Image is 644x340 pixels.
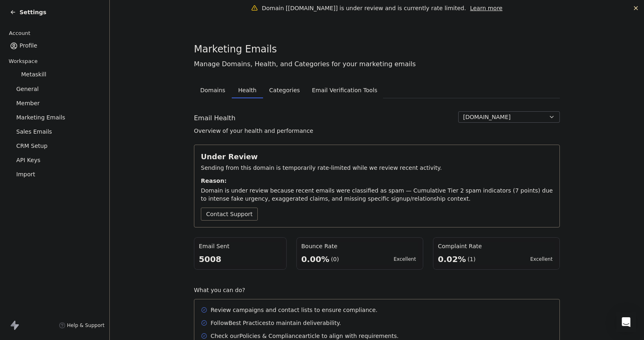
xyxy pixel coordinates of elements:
[468,255,476,263] div: (1)
[528,255,555,263] span: Excellent
[228,320,269,326] a: Best Practices
[16,128,52,136] span: Sales Emails
[262,5,466,11] span: Domain [[DOMAIN_NAME]] is under review and is currently rate limited.
[7,97,103,110] a: Member
[301,253,329,265] div: 0.00%
[7,125,103,139] a: Sales Emails
[20,41,37,50] span: Profile
[16,99,40,108] span: Member
[201,164,553,172] div: Sending from this domain is temporarily rate-limited while we review recent activity.
[391,255,418,263] span: Excellent
[301,242,418,250] div: Bounce Rate
[239,333,302,339] a: Policies & Compliance
[211,306,378,314] div: Review campaigns and contact lists to ensure compliance.
[194,43,277,55] span: Marketing Emails
[201,208,258,221] button: Contact Support
[7,111,103,124] a: Marketing Emails
[7,139,103,153] a: CRM Setup
[16,156,40,165] span: API Keys
[16,113,65,122] span: Marketing Emails
[616,312,636,332] div: Open Intercom Messenger
[67,322,104,329] span: Help & Support
[21,70,46,78] span: Metaskill
[59,322,104,329] a: Help & Support
[10,8,46,16] a: Settings
[7,154,103,167] a: API Keys
[201,177,553,185] div: Reason:
[197,84,229,96] span: Domains
[16,142,48,150] span: CRM Setup
[201,152,553,162] div: Under Review
[7,39,103,52] a: Profile
[16,85,39,93] span: General
[199,242,282,250] div: Email Sent
[5,55,41,67] span: Workspace
[331,255,339,263] div: (0)
[201,186,553,203] div: Domain is under review because recent emails were classified as spam — Cumulative Tier 2 spam ind...
[20,8,46,16] span: Settings
[194,59,560,69] span: Manage Domains, Health, and Categories for your marketing emails
[194,286,560,294] div: What you can do?
[438,242,555,250] div: Complaint Rate
[211,319,341,327] div: Follow to maintain deliverability.
[266,84,303,96] span: Categories
[438,253,466,265] div: 0.02%
[470,4,503,12] a: Learn more
[194,113,235,123] span: Email Health
[309,84,381,96] span: Email Verification Tools
[7,168,103,181] a: Import
[463,113,511,121] span: [DOMAIN_NAME]
[235,84,260,96] span: Health
[5,27,34,39] span: Account
[194,127,313,135] span: Overview of your health and performance
[7,82,103,96] a: General
[16,170,35,179] span: Import
[199,253,282,265] div: 5008
[211,332,398,340] div: Check our article to align with requirements.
